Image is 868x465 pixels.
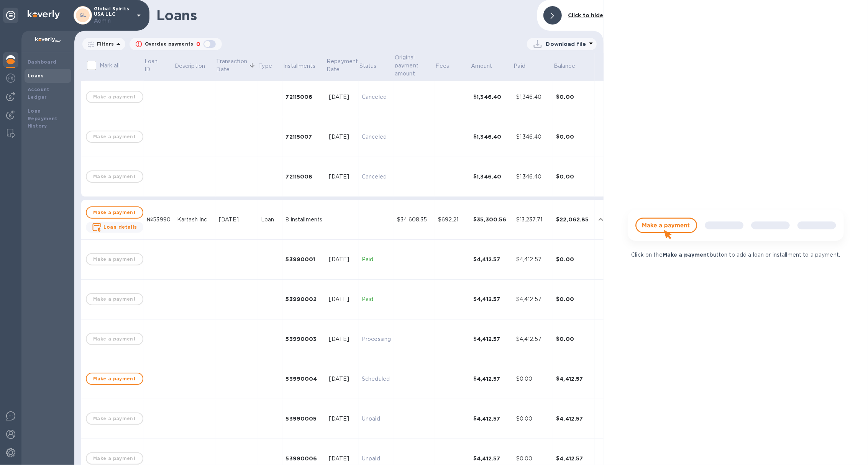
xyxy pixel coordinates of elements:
div: $4,412.57 [473,255,510,263]
div: 72115007 [286,133,323,141]
div: 53990005 [286,415,323,422]
div: [DATE] [329,415,356,423]
p: Balance [554,62,575,70]
b: GL [79,12,87,18]
div: [DATE] [329,93,356,101]
div: [DATE] [329,133,356,141]
span: Loan ID [144,57,173,74]
div: $4,412.57 [473,455,510,462]
img: Foreign exchange [6,74,15,83]
p: Original payment amount [395,54,424,78]
p: Paid [362,295,391,303]
span: Make a payment [93,374,136,383]
div: [DATE] [329,255,356,264]
div: [DATE] [219,216,255,224]
div: [DATE] [329,375,356,383]
div: $0.00 [556,255,592,263]
p: Admin [94,17,132,25]
p: Installments [283,62,315,70]
div: $1,346.40 [473,133,510,141]
div: $4,412.57 [516,335,550,343]
div: $0.00 [556,133,592,141]
div: Kartash Inc [177,216,213,224]
div: 72115008 [286,173,323,180]
span: Type [258,62,282,70]
span: Description [175,62,215,70]
div: $4,412.57 [473,295,510,303]
p: Filters [94,41,114,47]
span: Transaction Date [217,57,257,74]
button: Make a payment [86,373,143,385]
img: Logo [28,10,60,19]
p: Canceled [362,93,391,101]
div: $1,346.40 [516,93,550,101]
div: 53990004 [286,375,323,383]
b: Click to hide [568,12,604,18]
div: $1,346.40 [473,93,510,101]
div: 53990003 [286,335,323,343]
p: Paid [362,255,391,264]
div: [DATE] [329,455,356,463]
div: $0.00 [556,173,592,180]
div: $4,412.57 [473,375,510,383]
b: Dashboard [28,59,57,65]
div: $4,412.57 [516,255,550,264]
button: Overdue payments0 [130,38,222,50]
div: $0.00 [556,335,592,343]
p: Type [258,62,272,70]
p: Amount [471,62,492,70]
b: Loans [28,73,44,79]
p: Repayment Date [327,57,358,74]
div: 72115006 [286,93,323,101]
div: $1,346.40 [473,173,510,180]
div: $4,412.57 [516,295,550,303]
p: Paid [514,62,526,70]
b: Loan Repayment History [28,108,57,129]
p: Global Spirits USA LLC [94,6,132,25]
h1: Loans [156,7,531,23]
div: $13,237.71 [516,216,550,224]
b: Account Ledger [28,87,49,100]
div: $4,412.57 [556,375,592,383]
div: [DATE] [329,295,356,303]
b: Loan details [103,224,137,230]
p: Transaction Date [217,57,247,74]
p: Mark all [100,62,120,70]
button: Loan details [86,222,143,233]
div: 53990006 [286,455,323,462]
div: $4,412.57 [556,455,592,462]
button: expand row [595,214,607,225]
p: Loan ID [144,57,163,74]
div: $0.00 [556,93,592,101]
p: Fees [436,62,450,70]
p: Unpaid [362,455,391,463]
div: $0.00 [516,415,550,423]
span: Amount [471,62,502,70]
div: $22,062.85 [556,216,592,223]
p: Canceled [362,173,391,181]
div: Loan [261,216,280,224]
div: $1,346.40 [516,173,550,181]
span: Original payment amount [395,54,434,78]
div: $0.00 [556,295,592,303]
div: $1,346.40 [516,133,550,141]
b: Make a payment [663,252,710,258]
div: [DATE] [329,173,356,181]
div: [DATE] [329,335,356,343]
p: Scheduled [362,375,391,383]
div: 8 installments [286,216,323,224]
div: $4,412.57 [556,415,592,422]
span: Fees [436,62,459,70]
div: №53990 [147,216,171,224]
div: $34,608.35 [397,216,432,224]
span: Make a payment [93,208,136,217]
div: $692.21 [438,216,467,224]
p: Click on the button to add a loan or installment to a payment. [620,251,851,259]
p: Status [359,62,377,70]
div: $35,300.56 [473,216,510,223]
span: Installments [283,62,325,70]
p: Download file [546,40,586,48]
p: Description [175,62,205,70]
div: Unpin categories [3,8,18,23]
